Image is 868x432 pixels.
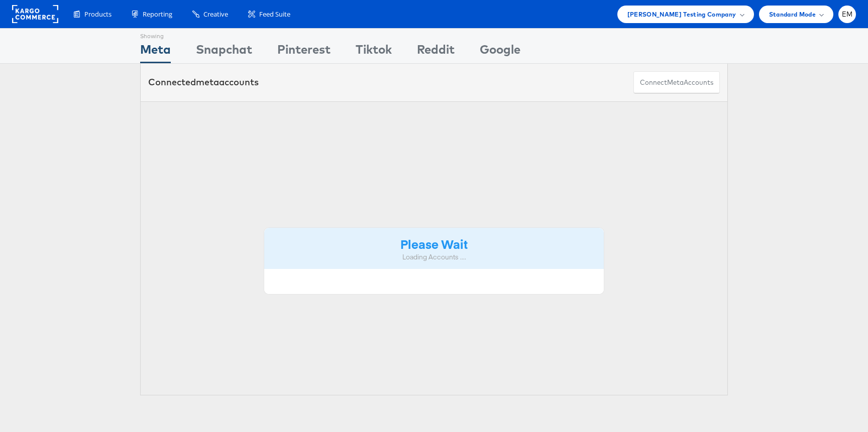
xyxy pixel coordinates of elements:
[148,76,259,89] div: Connected accounts
[259,10,290,19] span: Feed Suite
[627,9,736,20] span: [PERSON_NAME] Testing Company
[417,41,455,63] div: Reddit
[667,78,684,87] span: meta
[769,9,816,20] span: Standard Mode
[277,41,331,63] div: Pinterest
[140,29,171,41] div: Showing
[196,41,252,63] div: Snapchat
[400,235,468,252] strong: Please Wait
[203,10,228,19] span: Creative
[140,41,171,63] div: Meta
[196,76,219,88] span: meta
[480,41,520,63] div: Google
[633,71,720,94] button: ConnectmetaAccounts
[356,41,392,63] div: Tiktok
[842,11,853,18] span: EM
[272,252,596,262] div: Loading Accounts ....
[143,10,172,19] span: Reporting
[84,10,112,19] span: Products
